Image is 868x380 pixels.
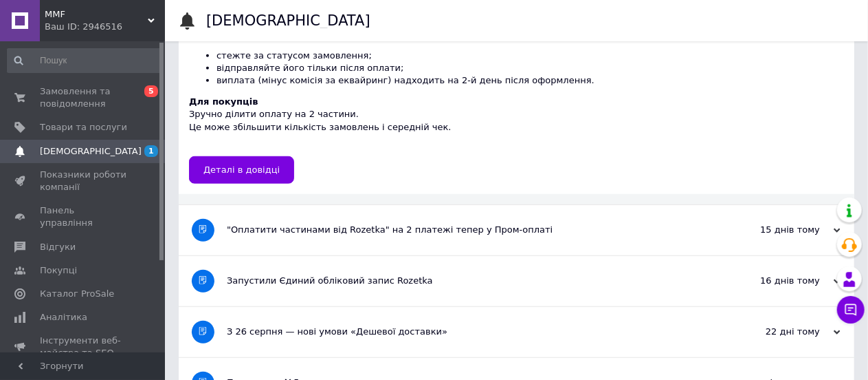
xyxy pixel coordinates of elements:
input: Пошук [7,48,162,73]
div: 15 днів тому [703,224,841,236]
div: З 26 серпня — нові умови «Дешевої доставки» [227,326,703,338]
span: Товари та послуги [40,121,127,134]
li: стежте за статусом замовлення; [216,50,844,62]
a: Деталі в довідці [189,156,294,184]
h1: [DEMOGRAPHIC_DATA] [206,12,370,29]
span: Деталі в довідці [203,165,280,175]
div: "Оплатити частинами від Rozetka" на 2 платежі тепер у Пром-оплаті [227,224,703,236]
span: Аналітика [40,311,87,324]
span: Панель управління [40,204,127,229]
b: Для покупців [189,96,258,107]
span: 1 [144,145,158,157]
div: Для вас, як для продавця, нічого не змінюється: [189,15,844,87]
span: 5 [144,85,158,97]
span: Каталог ProSale [40,288,114,300]
button: Чат з покупцем [837,296,865,324]
span: Відгуки [40,241,76,253]
span: Замовлення та повідомлення [40,85,127,110]
span: [DEMOGRAPHIC_DATA] [40,145,142,158]
li: відправляйте його тільки після оплати; [216,62,844,74]
span: Інструменти веб-майстра та SEO [40,335,127,359]
span: Показники роботи компанії [40,169,127,193]
li: виплата (мінус комісія за еквайринг) надходить на 2-й день після оформлення. [216,74,844,87]
div: Ваш ID: 2946516 [45,21,165,33]
span: Покупці [40,264,77,277]
div: Зручно ділити оплату на 2 частини. Це може збільшити кількість замовлень і середній чек. [189,96,844,146]
span: MMF [45,8,148,21]
div: 16 днів тому [703,275,841,287]
div: 22 дні тому [703,326,841,338]
div: Запустили Єдиний обліковий запис Rozetka [227,275,703,287]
